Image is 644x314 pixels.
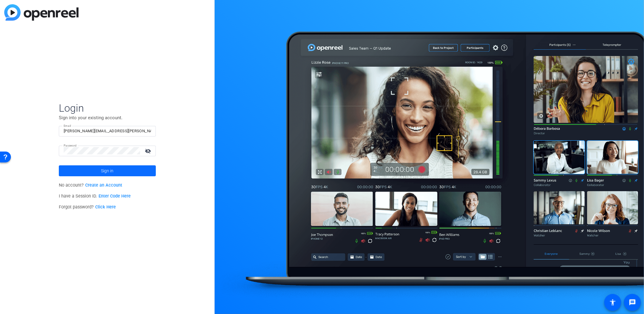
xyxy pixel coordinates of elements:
input: Enter Email Address [64,127,151,135]
mat-icon: message [629,299,636,306]
span: No account? [59,183,122,188]
mat-icon: visibility_off [141,147,156,155]
span: Forgot password? [59,204,116,210]
img: blue-gradient.svg [4,4,79,21]
mat-icon: accessibility [609,299,616,306]
span: I have a Session ID. [59,194,131,199]
mat-label: Email [64,124,71,128]
p: Sign into your existing account. [59,114,156,121]
button: Sign in [59,165,156,176]
a: Create an Account [85,183,122,188]
span: Login [59,102,156,114]
span: Sign in [101,163,114,178]
mat-label: Password [64,144,77,147]
a: Click Here [95,204,116,210]
a: Enter Code Here [99,194,131,199]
